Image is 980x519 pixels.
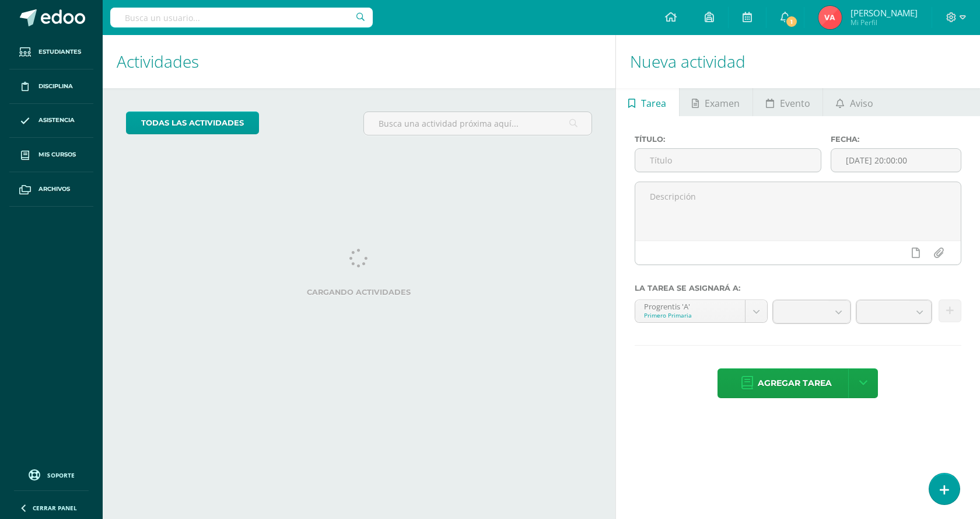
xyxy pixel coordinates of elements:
a: Aviso [823,88,885,116]
a: todas las Actividades [126,112,259,134]
h1: Nueva actividad [630,35,966,88]
span: Tarea [641,89,666,117]
span: Agregar tarea [758,369,832,398]
a: Asistencia [9,104,93,138]
a: Disciplina [9,69,93,104]
span: [PERSON_NAME] [850,7,918,19]
label: La tarea se asignará a: [635,284,961,292]
span: Examen [705,89,740,117]
span: Asistencia [38,116,75,125]
div: Progrentis 'A' [644,300,737,311]
span: Mi Perfil [850,18,918,27]
span: Estudiantes [38,47,81,57]
label: Cargando actividades [126,288,592,297]
div: Primero Primaria [644,311,737,319]
a: Mis cursos [9,138,93,172]
a: Archivos [9,172,93,207]
a: Progrentis 'A'Primero Primaria [635,300,768,322]
span: Cerrar panel [33,504,77,512]
span: Archivos [38,184,70,194]
a: Estudiantes [9,35,93,69]
a: Soporte [14,466,89,482]
a: Examen [680,88,752,116]
span: Aviso [850,89,873,117]
img: 5ef59e455bde36dc0487bc51b4dad64e.png [818,6,842,29]
a: Evento [753,88,822,116]
span: Mis cursos [38,150,76,159]
span: Disciplina [38,82,73,91]
input: Busca un usuario... [110,8,373,27]
h1: Actividades [117,35,601,88]
input: Fecha de entrega [831,149,961,172]
input: Título [635,149,821,172]
span: Soporte [47,471,75,479]
a: Tarea [616,88,679,116]
label: Título: [635,135,821,144]
span: 1 [785,15,798,28]
span: Evento [780,89,810,117]
input: Busca una actividad próxima aquí... [364,112,591,135]
label: Fecha: [831,135,961,144]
